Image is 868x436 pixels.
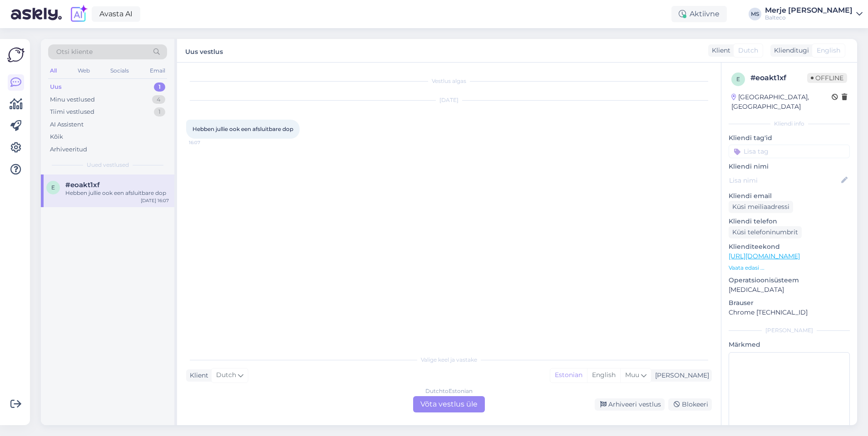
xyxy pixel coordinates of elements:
a: Avasta AI [92,6,140,22]
p: Kliendi tag'id [729,133,850,143]
p: Klienditeekond [729,242,850,252]
img: Askly Logo [7,46,25,63]
p: Operatsioonisüsteem [729,276,850,285]
div: # eoakt1xf [750,73,807,83]
div: Klient [708,46,730,55]
img: explore-ai [69,5,88,24]
a: [URL][DOMAIN_NAME] [729,252,800,260]
div: Küsi meiliaadressi [729,201,793,213]
span: Dutch [216,370,236,380]
p: Kliendi nimi [729,162,850,171]
div: MS [749,8,761,20]
div: Vestlus algas [186,77,712,85]
span: Uued vestlused [87,161,129,169]
span: Hebben jullie ook een afsluitbare dop [192,126,293,132]
span: English [817,46,840,55]
div: Minu vestlused [50,95,95,104]
div: Blokeeri [668,398,712,411]
label: Uus vestlus [185,44,223,57]
div: Tiimi vestlused [50,107,94,116]
div: [DATE] [186,96,712,104]
div: Dutch to Estonian [425,387,473,395]
p: Kliendi email [729,191,850,201]
div: Võta vestlus üle [413,396,485,412]
div: Küsi telefoninumbrit [729,226,802,238]
p: Brauser [729,298,850,308]
span: e [736,76,740,82]
div: Balteco [765,14,853,21]
div: Web [76,65,92,77]
input: Lisa tag [729,145,850,158]
p: Vaata edasi ... [729,264,850,272]
span: Otsi kliente [56,47,93,57]
span: Muu [625,371,639,379]
a: Merje [PERSON_NAME]Balteco [765,7,863,21]
span: Offline [807,73,847,83]
div: Email [148,65,167,77]
div: Klient [186,371,208,380]
div: Kliendi info [729,120,850,128]
div: Valige keel ja vastake [186,356,712,364]
p: Kliendi telefon [729,217,850,226]
div: 1 [154,107,165,116]
div: Estonian [550,368,587,382]
span: 16:07 [189,139,223,146]
div: All [48,65,59,77]
span: e [51,184,55,191]
div: [PERSON_NAME] [651,371,709,380]
div: Uus [50,82,62,92]
div: [PERSON_NAME] [729,326,850,334]
p: Märkmed [729,340,850,349]
div: [GEOGRAPHIC_DATA], [GEOGRAPHIC_DATA] [731,92,832,111]
div: Hebben jullie ook een afsluitbare dop [65,189,169,197]
p: [MEDICAL_DATA] [729,285,850,295]
div: Merje [PERSON_NAME] [765,7,853,14]
div: Aktiivne [671,6,727,22]
p: Chrome [TECHNICAL_ID] [729,308,850,317]
div: English [587,368,620,382]
div: Klienditugi [770,46,809,55]
div: Arhiveeri vestlus [595,398,665,411]
div: [DATE] 16:07 [141,197,169,204]
span: Dutch [738,46,758,55]
div: 1 [154,82,165,92]
input: Lisa nimi [729,175,839,185]
div: Arhiveeritud [50,145,87,154]
div: AI Assistent [50,120,84,129]
div: 4 [152,95,165,104]
span: #eoakt1xf [65,181,100,189]
div: Kõik [50,132,63,141]
div: Socials [108,65,131,77]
